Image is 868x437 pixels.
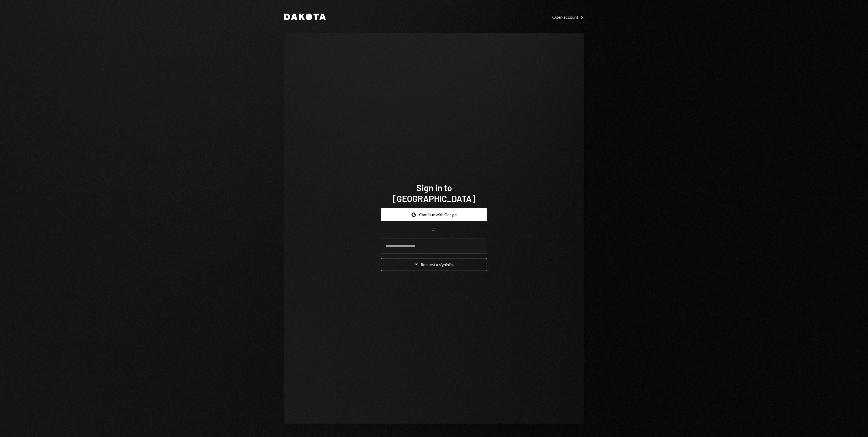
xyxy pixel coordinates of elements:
button: Continue with Google [381,208,487,221]
div: Open account [552,14,584,20]
div: OR [432,227,436,232]
h1: Sign in to [GEOGRAPHIC_DATA] [381,182,487,204]
button: Request a signinlink [381,258,487,271]
a: Open account [552,14,584,20]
